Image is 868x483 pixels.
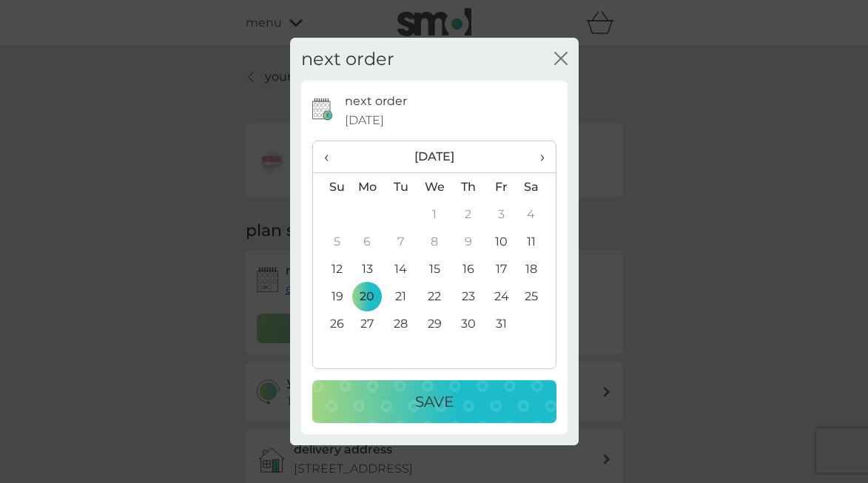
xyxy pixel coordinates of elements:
[384,310,417,337] td: 28
[324,141,340,172] span: ‹
[351,228,385,255] td: 6
[485,173,518,201] th: Fr
[417,283,451,310] td: 22
[518,173,555,201] th: Sa
[529,141,544,172] span: ›
[417,310,451,337] td: 29
[384,283,417,310] td: 21
[451,255,485,283] td: 16
[313,255,351,283] td: 12
[451,310,485,337] td: 30
[384,255,417,283] td: 14
[417,228,451,255] td: 8
[301,49,394,70] h2: next order
[351,255,385,283] td: 13
[417,255,451,283] td: 15
[518,283,555,310] td: 25
[384,228,417,255] td: 7
[313,283,351,310] td: 19
[345,111,384,130] span: [DATE]
[345,92,407,111] p: next order
[351,283,385,310] td: 20
[451,200,485,228] td: 2
[384,173,417,201] th: Tu
[518,200,555,228] td: 4
[485,255,518,283] td: 17
[312,380,556,423] button: Save
[451,283,485,310] td: 23
[351,141,519,173] th: [DATE]
[518,228,555,255] td: 11
[485,228,518,255] td: 10
[313,310,351,337] td: 26
[351,173,385,201] th: Mo
[485,283,518,310] td: 24
[415,390,454,413] p: Save
[313,228,351,255] td: 5
[417,200,451,228] td: 1
[485,200,518,228] td: 3
[417,173,451,201] th: We
[451,173,485,201] th: Th
[451,228,485,255] td: 9
[554,52,568,67] button: close
[351,310,385,337] td: 27
[313,173,351,201] th: Su
[518,255,555,283] td: 18
[485,310,518,337] td: 31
